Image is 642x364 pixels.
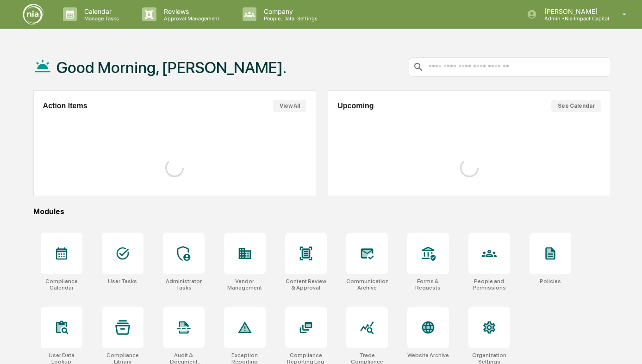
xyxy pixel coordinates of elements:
[33,207,611,216] div: Modules
[551,100,601,112] button: See Calendar
[256,15,322,22] p: People, Data, Settings
[337,102,374,110] h2: Upcoming
[273,100,306,112] button: View All
[407,278,449,291] div: Forms & Requests
[56,58,287,77] h1: Good Morning, [PERSON_NAME].
[77,7,124,15] p: Calendar
[407,352,449,358] div: Website Archive
[346,278,388,291] div: Communications Archive
[540,278,561,284] div: Policies
[156,15,224,22] p: Approval Management
[537,7,609,15] p: [PERSON_NAME]
[22,3,44,25] img: logo
[256,7,322,15] p: Company
[108,278,137,284] div: User Tasks
[163,278,205,291] div: Administrator Tasks
[468,278,510,291] div: People and Permissions
[537,15,609,22] p: Admin • Nia Impact Capital
[224,278,266,291] div: Vendor Management
[41,278,82,291] div: Compliance Calendar
[156,7,224,15] p: Reviews
[43,102,87,110] h2: Action Items
[285,278,327,291] div: Content Review & Approval
[77,15,124,22] p: Manage Tasks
